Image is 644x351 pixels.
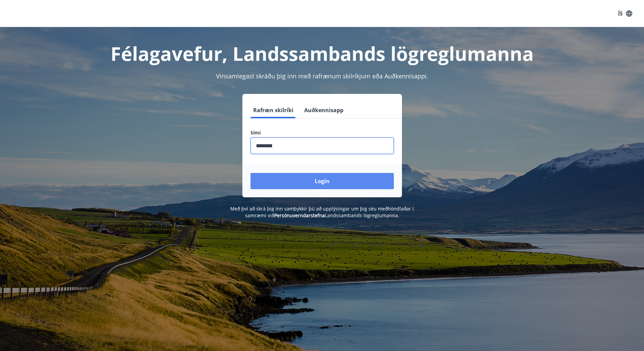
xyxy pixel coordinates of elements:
h1: Félagavefur, Landssambands lögreglumanna [87,41,557,66]
label: Sími [251,129,394,136]
button: Login [251,173,394,189]
button: Auðkennisapp [302,102,346,118]
a: Persónuverndarstefna [274,212,325,219]
span: Með því að skrá þig inn samþykkir þú að upplýsingar um þig séu meðhöndlaðar í samræmi við Landssa... [230,205,414,219]
button: Rafræn skilríki [251,102,296,118]
span: Vinsamlegast skráðu þig inn með rafrænum skilríkjum eða Auðkennisappi. [216,72,428,80]
button: ÍS [614,7,636,20]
